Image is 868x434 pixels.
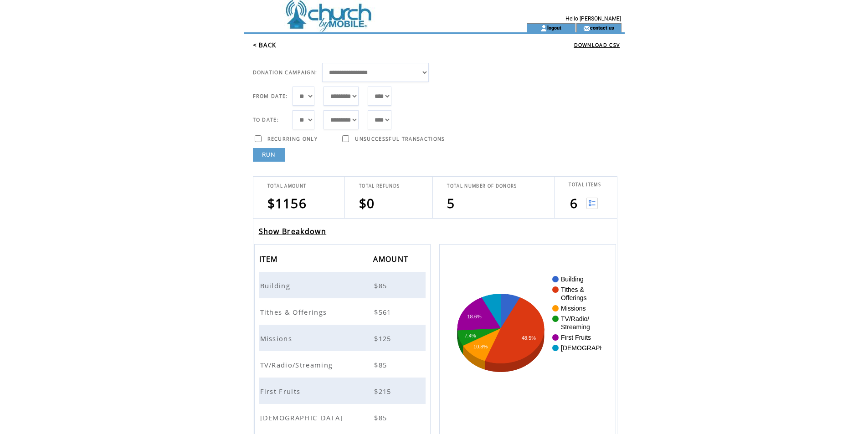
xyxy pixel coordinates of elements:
a: TV/Radio/Streaming [260,360,335,368]
text: Tithes & [561,286,584,293]
a: Tithes & Offerings [260,307,329,315]
text: Building [561,276,584,283]
text: 7.4% [465,333,476,338]
a: ITEM [259,256,280,261]
img: contact_us_icon.gif [583,25,590,32]
span: UNSUCCESSFUL TRANSACTIONS [355,136,445,142]
span: TV/Radio/Streaming [260,360,335,369]
text: Missions [561,305,586,312]
a: Show Breakdown [259,226,327,236]
span: TOTAL ITEMS [569,182,601,188]
text: 18.6% [467,314,482,319]
span: ITEM [259,252,280,269]
span: Tithes & Offerings [260,307,329,317]
span: $85 [374,413,389,422]
text: Offerings [561,294,587,301]
span: DONATION CAMPAIGN: [253,69,318,76]
span: First Fruits [260,387,303,396]
span: $85 [374,360,389,369]
span: AMOUNT [373,252,411,269]
span: Hello [PERSON_NAME] [565,15,621,22]
img: account_icon.gif [540,25,547,32]
span: $85 [374,281,389,290]
a: logout [547,25,561,31]
a: Missions [260,333,295,342]
text: 48.5% [522,335,536,341]
span: FROM DATE: [253,93,288,99]
text: First Fruits [561,334,591,341]
span: $561 [374,307,393,317]
a: [DEMOGRAPHIC_DATA] [260,413,345,421]
span: [DEMOGRAPHIC_DATA] [260,413,345,422]
span: 5 [447,194,455,212]
text: TV/Radio/ [561,315,589,322]
a: contact us [590,25,614,31]
span: RECURRING ONLY [267,136,318,142]
span: $0 [359,194,375,212]
svg: A chart. [453,271,601,408]
span: Building [260,281,293,290]
span: $215 [374,387,393,396]
span: TOTAL AMOUNT [267,183,307,189]
span: Missions [260,334,295,343]
a: DOWNLOAD CSV [574,42,620,48]
span: TO DATE: [253,117,279,123]
a: Building [260,281,293,289]
span: TOTAL NUMBER OF DONORS [447,183,517,189]
text: Streaming [561,323,590,331]
span: TOTAL REFUNDS [359,183,400,189]
span: $1156 [267,194,307,212]
a: First Fruits [260,386,303,394]
span: 6 [570,194,578,212]
a: RUN [253,148,285,162]
img: View list [586,198,598,209]
a: AMOUNT [373,256,411,261]
text: 10.8% [473,344,488,349]
span: $125 [374,334,393,343]
text: [DEMOGRAPHIC_DATA] [561,344,632,352]
a: < BACK [253,41,277,49]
